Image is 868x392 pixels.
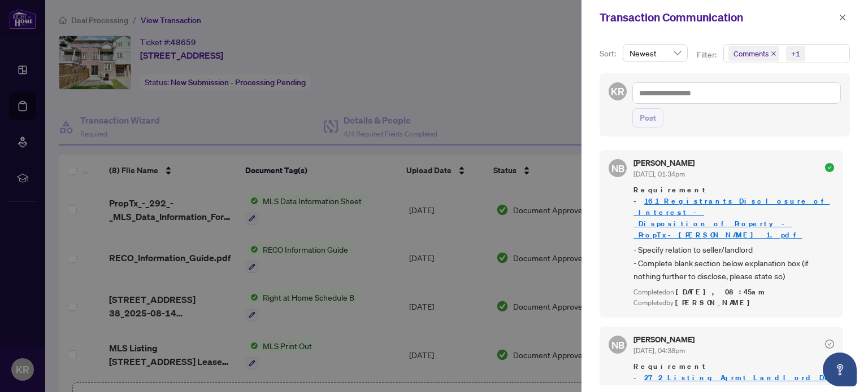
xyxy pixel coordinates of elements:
span: - Specify relation to seller/landlord - Complete blank section below explanation box (if nothing ... [633,243,834,283]
span: [DATE], 08:45am [676,287,766,297]
span: [DATE], 01:34pm [633,170,685,178]
span: close [771,51,776,56]
span: close [839,14,847,21]
span: Newest [630,45,681,61]
button: Post [632,108,663,127]
button: Open asap [823,353,857,386]
div: Completed by [633,298,834,309]
div: Transaction Communication [600,9,835,26]
span: NB [611,160,624,175]
span: Comments [728,46,779,61]
a: 161_Registrants_Disclosure_of_Interest_-_Disposition_of_Property_-_PropTx-[PERSON_NAME] 1.pdf [633,196,830,240]
span: KR [611,83,624,99]
span: check-circle [825,340,834,349]
span: check-circle [825,163,834,172]
span: [PERSON_NAME] [675,298,756,307]
span: NB [611,337,624,352]
p: Filter: [697,49,718,61]
div: Completed on [633,287,834,298]
h5: [PERSON_NAME] [633,159,695,167]
span: [DATE], 04:38pm [633,346,685,355]
span: Requirement - [633,184,834,241]
div: +1 [791,48,800,59]
p: Sort: [600,47,618,60]
h5: [PERSON_NAME] [633,336,695,343]
span: Comments [734,48,769,59]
